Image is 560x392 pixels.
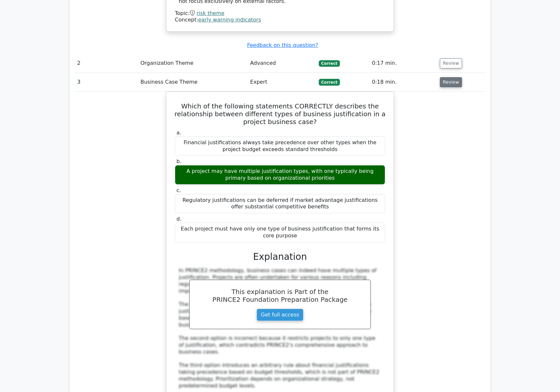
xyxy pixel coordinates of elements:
td: Expert [247,73,316,91]
button: Review [440,77,462,87]
td: 3 [75,73,138,91]
div: A project may have multiple justification types, with one typically being primary based on organi... [175,165,385,185]
span: b. [176,158,181,164]
h3: Explanation [179,251,381,262]
div: Each project must have only one type of business justification that forms its core purpose [175,223,385,242]
div: Topic: [175,10,385,17]
h5: Which of the following statements CORRECTLY describes the relationship between different types of... [174,102,386,126]
td: 0:17 min. [369,54,437,73]
div: Financial justifications always take precedence over other types when the project budget exceeds ... [175,136,385,156]
div: Concept: [175,17,385,23]
span: d. [176,216,181,222]
td: 0:18 min. [369,73,437,91]
span: c. [176,187,181,193]
a: Feedback on this question? [247,42,318,48]
a: risk theme [197,10,224,16]
a: Get full access [257,309,303,321]
a: early warning indicators [198,17,261,23]
span: Correct [319,79,340,85]
div: Regulatory justifications can be deferred if market advantage justifications offer substantial co... [175,194,385,214]
td: Advanced [247,54,316,73]
td: 2 [75,54,138,73]
button: Review [440,58,462,68]
span: Correct [319,60,340,67]
td: Business Case Theme [138,73,247,91]
td: Organization Theme [138,54,247,73]
span: a. [176,130,181,136]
